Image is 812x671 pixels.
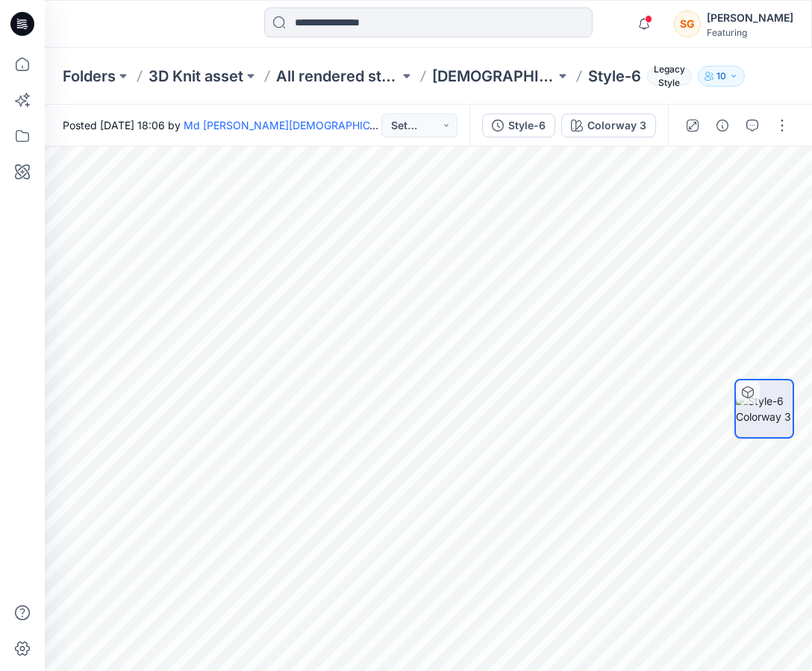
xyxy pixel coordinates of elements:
[149,66,243,87] a: 3D Knit asset
[647,67,692,85] span: Legacy Style
[482,114,555,137] button: Style-6
[736,393,793,424] img: Style-6 Colorway 3
[707,9,793,27] div: [PERSON_NAME]
[63,117,381,133] span: Posted [DATE] 18:06 by
[508,117,546,134] div: Style-6
[184,119,405,132] a: Md [PERSON_NAME][DEMOGRAPHIC_DATA]
[588,66,641,87] p: Style-6
[674,10,701,37] div: SG
[432,66,555,87] a: [DEMOGRAPHIC_DATA]
[710,114,734,137] button: Details
[63,66,116,87] a: Folders
[561,114,656,137] button: Colorway 3
[276,66,399,87] a: All rendered styles
[698,66,745,87] button: 10
[707,27,793,38] div: Featuring
[587,117,646,134] div: Colorway 3
[641,66,692,87] button: Legacy Style
[716,68,726,84] p: 10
